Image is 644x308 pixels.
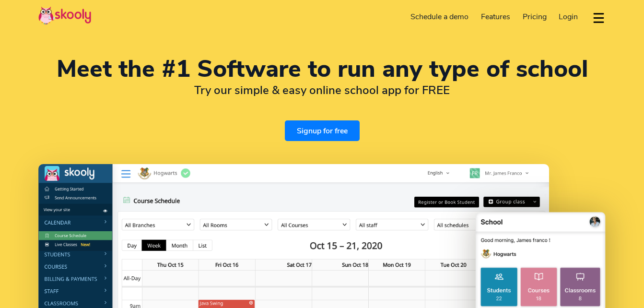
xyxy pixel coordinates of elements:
[592,7,606,29] button: dropdown menu
[38,6,91,25] img: Skooly
[523,12,547,22] span: Pricing
[516,9,553,24] a: Pricing
[38,83,606,97] h2: Try our simple & easy online school app for FREE
[38,58,606,81] h1: Meet the #1 Software to run any type of school
[405,9,475,24] a: Schedule a demo
[559,12,578,22] span: Login
[552,9,584,24] a: Login
[475,9,516,24] a: Features
[285,120,360,141] a: Signup for free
